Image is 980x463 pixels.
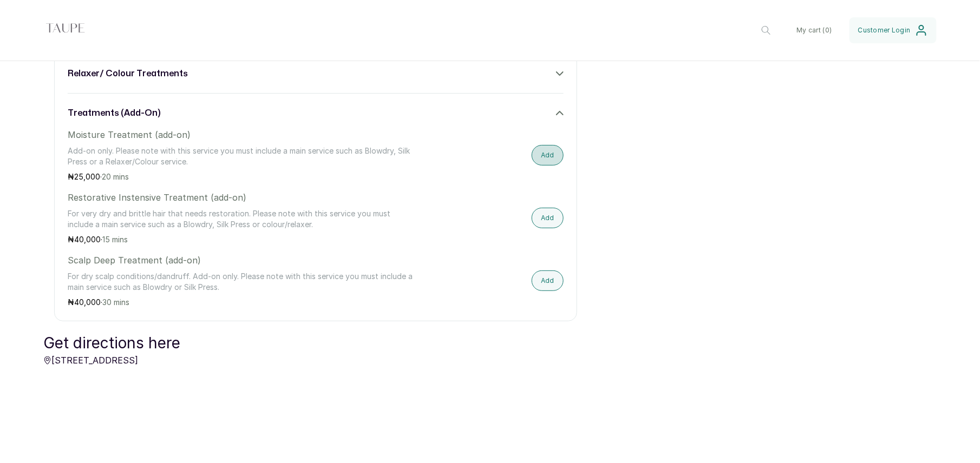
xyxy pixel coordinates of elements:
[532,145,564,166] button: Add
[74,235,101,244] span: 40,000
[532,208,564,228] button: Add
[68,297,415,308] p: ₦ ·
[102,172,129,181] span: 20 mins
[68,171,415,182] p: ₦ ·
[74,297,101,307] span: 40,000
[68,67,188,80] h3: relaxer/ colour treatments
[788,17,840,43] button: My cart (0)
[68,107,161,120] h3: treatments (add-on)
[68,128,415,141] p: Moisture Treatment (add-on)
[43,9,87,52] img: business logo
[102,297,129,307] span: 30 mins
[68,271,415,293] p: For dry scalp conditions/dandruff. Add-on only. Please note with this service you must include a ...
[68,254,415,267] p: Scalp Deep Treatment (add-on)
[68,145,415,167] p: Add-on only. Please note with this service you must include a main service such as Blowdry, Silk ...
[68,208,415,230] p: For very dry and brittle hair that needs restoration. Please note with this service you must incl...
[532,270,564,291] button: Add
[68,191,415,204] p: Restorative Instensive Treatment (add-on)
[43,354,180,367] p: [STREET_ADDRESS]
[850,17,937,43] button: Customer Login
[74,172,100,181] span: 25,000
[858,26,911,35] span: Customer Login
[102,235,128,244] span: 15 mins
[68,234,415,245] p: ₦ ·
[43,332,180,354] p: Get directions here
